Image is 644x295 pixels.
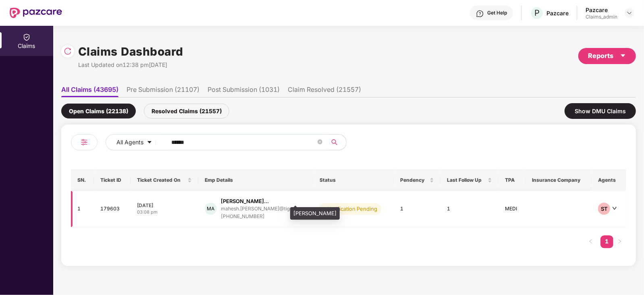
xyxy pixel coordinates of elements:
li: Pre Submission (21107) [127,85,199,97]
div: [PERSON_NAME] [290,207,340,220]
li: Next Page [613,235,626,248]
div: Pazcare [586,6,617,14]
button: right [613,235,626,248]
th: Ticket ID [94,169,131,191]
div: Get Help [487,10,507,16]
th: SN. [71,169,94,191]
div: 03:08 pm [137,209,192,216]
th: Insurance Company [526,169,592,191]
div: [DATE] [137,202,192,209]
span: close-circle [318,139,322,144]
span: caret-down [620,52,626,59]
span: right [617,239,622,244]
img: New Pazcare Logo [10,8,62,18]
span: Last Follow Up [447,177,486,183]
div: Last Updated on 12:38 pm[DATE] [78,60,183,69]
li: All Claims (43695) [61,85,118,97]
th: TPA [499,169,526,191]
div: Show DMU Claims [565,103,636,119]
img: svg+xml;base64,PHN2ZyBpZD0iQ2xhaW0iIHhtbG5zPSJodHRwOi8vd3d3LnczLm9yZy8yMDAwL3N2ZyIgd2lkdGg9IjIwIi... [23,33,31,41]
div: mahesh.[PERSON_NAME]@tiger... [221,206,298,211]
th: Emp Details [198,169,313,191]
span: down [612,206,617,211]
div: Resolved Claims (21557) [144,104,229,118]
div: Open Claims (22138) [61,104,136,118]
span: All Agents [116,138,143,147]
img: svg+xml;base64,PHN2ZyBpZD0iRHJvcGRvd24tMzJ4MzIiIHhtbG5zPSJodHRwOi8vd3d3LnczLm9yZy8yMDAwL3N2ZyIgd2... [626,10,633,16]
a: 1 [600,235,613,247]
td: 179603 [94,191,131,227]
span: caret-down [147,139,152,146]
td: MEDI [499,191,526,227]
li: Previous Page [584,235,597,248]
div: [PHONE_NUMBER] [221,213,298,220]
td: 1 [394,191,440,227]
div: [PERSON_NAME]... [221,197,269,205]
h1: Claims Dashboard [78,43,183,60]
th: Ticket Created On [131,169,198,191]
li: Claim Resolved (21557) [288,85,361,97]
div: Verification Pending [328,205,377,213]
li: 1 [600,235,613,248]
li: Post Submission (1031) [208,85,280,97]
th: Status [313,169,394,191]
span: left [588,239,593,244]
div: ST [598,203,610,215]
th: Agents [592,169,626,191]
img: svg+xml;base64,PHN2ZyBpZD0iSGVscC0zMngzMiIgeG1sbnM9Imh0dHA6Ly93d3cudzMub3JnLzIwMDAvc3ZnIiB3aWR0aD... [476,10,484,18]
td: 1 [440,191,499,227]
td: 1 [71,191,94,227]
img: svg+xml;base64,PHN2ZyB4bWxucz0iaHR0cDovL3d3dy53My5vcmcvMjAwMC9zdmciIHdpZHRoPSIyNCIgaGVpZ2h0PSIyNC... [79,137,89,147]
div: Reports [588,51,626,61]
th: Last Follow Up [440,169,499,191]
span: Pendency [400,177,428,183]
button: search [326,134,347,150]
div: MA [205,203,217,215]
span: search [326,139,342,145]
button: All Agentscaret-down [106,134,170,150]
div: Claims_admin [586,14,617,20]
img: svg+xml;base64,PHN2ZyBpZD0iUmVsb2FkLTMyeDMyIiB4bWxucz0iaHR0cDovL3d3dy53My5vcmcvMjAwMC9zdmciIHdpZH... [64,47,72,55]
span: P [534,8,540,18]
th: Pendency [394,169,440,191]
button: left [584,235,597,248]
div: Pazcare [546,9,569,17]
span: Ticket Created On [137,177,186,183]
span: close-circle [318,139,322,146]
